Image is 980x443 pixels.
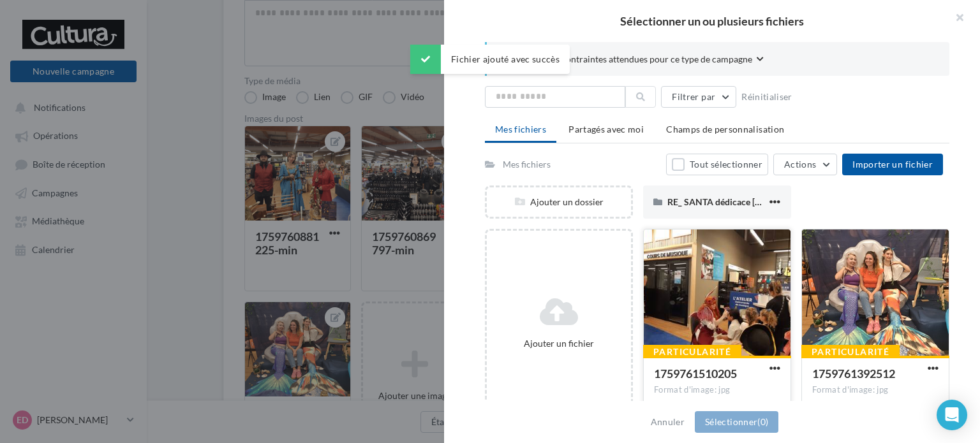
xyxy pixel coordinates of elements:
button: Filtrer par [661,86,736,108]
span: Actions [784,159,816,170]
span: 1759761510205 [654,367,737,381]
button: Tout sélectionner [666,154,768,175]
div: Open Intercom Messenger [937,400,967,430]
span: Consulter les contraintes attendues pour ce type de campagne [507,53,752,66]
span: Partagés avec moi [568,124,644,134]
button: Réinitialiser [736,89,798,105]
span: RE_ SANTA dédicace [DATE] Cultura St Priest [667,196,847,207]
div: Format d'image: jpg [812,384,939,396]
button: Importer un fichier [842,154,943,175]
button: Actions [773,154,837,175]
span: (0) [757,416,768,427]
button: Sélectionner(0) [695,411,778,433]
span: Importer un fichier [852,159,933,170]
span: 1759761392512 [812,367,895,381]
div: Ajouter un dossier [487,196,631,208]
div: Particularité [801,345,900,359]
div: Particularité [643,345,741,359]
div: Ajouter un fichier [492,337,626,350]
span: Champs de personnalisation [666,124,784,134]
div: Format d'image: jpg [654,384,780,396]
button: Annuler [646,414,690,430]
div: Fichier ajouté avec succès [410,45,570,74]
button: Consulter les contraintes attendues pour ce type de campagne [507,52,764,68]
span: Mes fichiers [495,124,546,134]
h2: Sélectionner un ou plusieurs fichiers [464,15,960,27]
div: Mes fichiers [503,158,551,171]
